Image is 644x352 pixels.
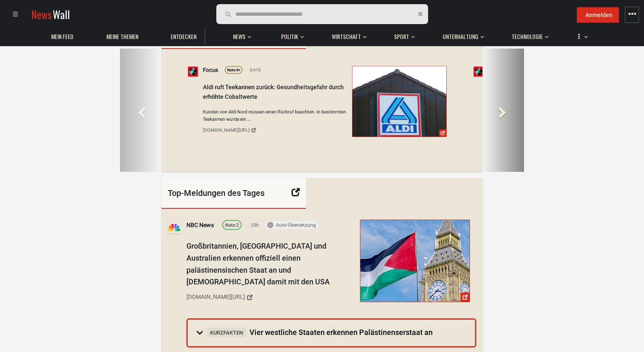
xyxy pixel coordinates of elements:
button: Wirtschaft [328,25,367,45]
span: Entdecken [171,33,196,40]
span: Aldi ruft Teekannen zurück: Gesundheitsgefahr durch erhöhte Cobaltwerte [203,83,344,100]
img: Profilbild von NBC News [168,221,180,233]
span: Sport [394,33,409,40]
a: Note:4+ [225,66,242,73]
a: Unterhaltung [438,29,482,45]
span: Unterhaltung [443,33,478,40]
button: Auto-Übersetzung [265,221,318,228]
button: Sport [390,25,415,45]
a: Technologie [507,29,547,45]
span: Note: [225,222,236,228]
div: [DOMAIN_NAME][URL] [186,292,245,301]
span: Großbritannien, [GEOGRAPHIC_DATA] und Australien erkennen offiziell einen palästinensischen Staat... [186,241,330,286]
img: Profilbild von Focus [474,66,484,76]
span: Kurzfakten [207,328,246,337]
div: 2 [225,222,239,229]
span: Vier westliche Staaten erkennen Palästinenserstaat an [207,328,433,336]
button: Anmelden [577,7,619,23]
a: [DOMAIN_NAME][URL] [186,290,354,304]
a: News [229,29,250,45]
a: NBC News [186,220,214,229]
a: Note:2 [222,220,242,230]
a: Focus [203,65,218,74]
span: Politik [281,33,298,40]
img: Aldi ruft Teekannen zurück: Gesundheitsgefahr durch erhöhte Cobaltwerte [353,66,446,137]
div: 4+ [227,67,240,73]
span: Meine Themen [106,33,138,40]
button: Politik [277,25,304,45]
span: Technologie [512,33,543,40]
button: News [229,25,254,45]
span: News [31,7,52,22]
a: NewsWall [31,7,70,22]
button: Unterhaltung [438,25,484,45]
button: Technologie [507,25,549,45]
img: Profilbild von Focus [188,66,198,76]
span: Wall [53,7,70,22]
a: Aldi ruft Teekannen zurück: Gesundheitsgefahr durch erhöhte Cobaltwerte [352,66,447,137]
summary: KurzfaktenVier westliche Staaten erkennen Palästinenserstaat an [188,319,475,346]
span: 23h [250,221,259,229]
span: Wirtschaft [332,33,361,40]
div: [DOMAIN_NAME][URL] [203,126,250,133]
a: [DOMAIN_NAME][URL] [203,124,348,135]
img: Großbritannien, Kanada und Australien erkennen offiziell einen ... [360,220,470,301]
span: Note: [227,68,236,72]
a: Sport [390,29,413,45]
a: Politik [277,29,302,45]
span: Anmelden [585,12,612,18]
a: Großbritannien, Kanada und Australien erkennen offiziell einen ... [360,219,470,302]
span: [DATE] [249,67,261,73]
span: Mein Feed [51,33,73,40]
span: Kunden von Aldi Nord müssen einen Rückruf beachten. In bestimmten Teekannen wurde ein ... [203,108,348,122]
div: Top-Meldungen des Tages [162,178,306,208]
a: Wirtschaft [328,29,365,45]
span: News [233,33,245,40]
